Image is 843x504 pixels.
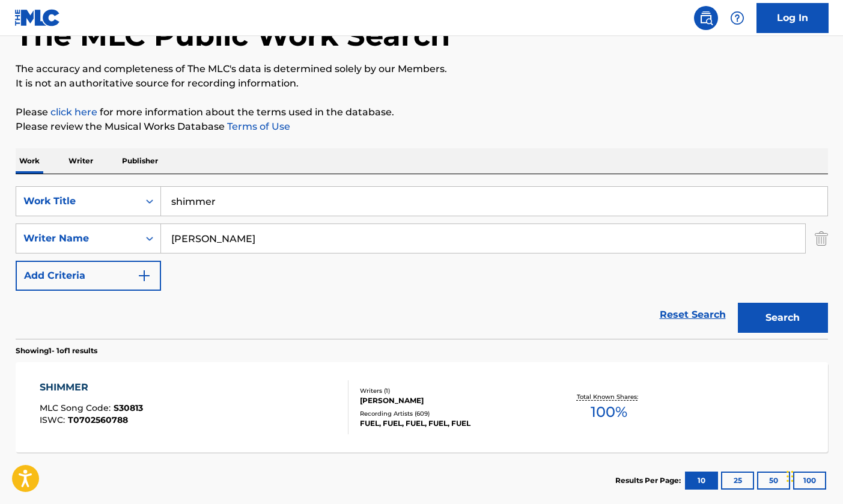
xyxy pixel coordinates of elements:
button: Add Criteria [16,261,161,291]
img: help [730,11,744,25]
a: SHIMMERMLC Song Code:S30813ISWC:T0702560788Writers (1)[PERSON_NAME]Recording Artists (609)FUEL, F... [16,362,828,452]
span: MLC Song Code : [40,402,114,413]
button: Search [738,303,828,333]
div: Writer Name [23,231,132,246]
span: ISWC : [40,414,68,425]
img: MLC Logo [14,9,61,26]
a: Public Search [694,6,718,30]
button: 50 [757,472,790,490]
img: search [699,11,713,25]
div: Recording Artists ( 609 ) [360,409,541,418]
p: Total Known Shares: [577,392,641,401]
div: Writers ( 1 ) [360,386,541,395]
div: Drag [787,458,794,494]
a: Log In [756,3,829,33]
button: 10 [685,472,718,490]
p: Please for more information about the terms used in the database. [16,105,828,120]
div: [PERSON_NAME] [360,395,541,406]
a: Terms of Use [225,121,290,132]
iframe: Chat Widget [783,446,843,504]
span: S30813 [114,402,143,413]
img: Delete Criterion [815,223,828,254]
button: 25 [721,472,754,490]
span: T0702560788 [68,414,128,425]
p: Writer [65,148,97,174]
div: FUEL, FUEL, FUEL, FUEL, FUEL [360,418,541,429]
div: Work Title [23,194,132,208]
p: Work [16,148,43,174]
p: Showing 1 - 1 of 1 results [16,345,97,356]
p: The accuracy and completeness of The MLC's data is determined solely by our Members. [16,62,828,76]
p: Results Per Page: [615,475,684,486]
a: click here [50,106,97,118]
div: SHIMMER [40,380,143,395]
form: Search Form [16,186,828,339]
p: Publisher [118,148,162,174]
span: 100 % [591,401,627,423]
img: 9d2ae6d4665cec9f34b9.svg [137,269,151,283]
p: It is not an authoritative source for recording information. [16,76,828,91]
div: Help [725,6,749,30]
p: Please review the Musical Works Database [16,120,828,134]
a: Reset Search [654,302,732,328]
